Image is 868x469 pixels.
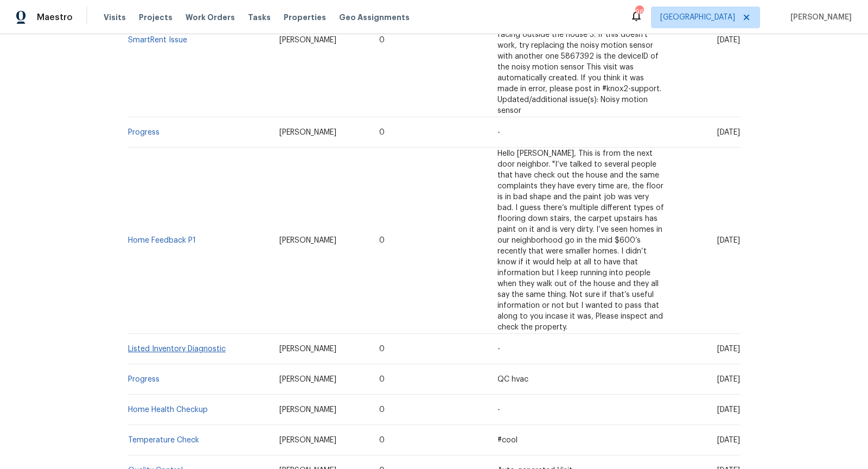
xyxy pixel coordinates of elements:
[379,376,385,383] span: 0
[717,406,740,414] span: [DATE]
[497,150,664,331] span: Hello [PERSON_NAME], This is from the next door neighbor. "I’ve talked to several people that hav...
[128,237,196,244] a: Home Feedback P1
[284,12,326,23] span: Properties
[279,436,336,444] span: [PERSON_NAME]
[497,406,500,414] span: -
[104,12,126,23] span: Visits
[279,237,336,244] span: [PERSON_NAME]
[497,436,518,444] span: #cool
[717,36,740,44] span: [DATE]
[279,36,336,44] span: [PERSON_NAME]
[279,406,336,414] span: [PERSON_NAME]
[379,345,385,353] span: 0
[248,14,271,21] span: Tasks
[379,36,385,44] span: 0
[379,436,385,444] span: 0
[139,12,173,23] span: Projects
[128,406,208,414] a: Home Health Checkup
[717,436,740,444] span: [DATE]
[786,12,852,23] span: [PERSON_NAME]
[660,12,735,23] span: [GEOGRAPHIC_DATA]
[279,345,336,353] span: [PERSON_NAME]
[497,345,500,353] span: -
[186,12,235,23] span: Work Orders
[379,406,385,414] span: 0
[717,129,740,136] span: [DATE]
[379,129,385,136] span: 0
[128,345,226,353] a: Listed Inventory Diagnostic
[279,129,336,136] span: [PERSON_NAME]
[128,36,187,44] a: SmartRent Issue
[128,436,199,444] a: Temperature Check
[128,129,159,136] a: Progress
[717,237,740,244] span: [DATE]
[717,376,740,383] span: [DATE]
[279,376,336,383] span: [PERSON_NAME]
[497,376,528,383] span: QC hvac
[339,12,410,23] span: Geo Assignments
[717,345,740,353] span: [DATE]
[635,7,643,17] div: 96
[379,237,385,244] span: 0
[497,129,500,136] span: -
[37,12,73,23] span: Maestro
[128,376,159,383] a: Progress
